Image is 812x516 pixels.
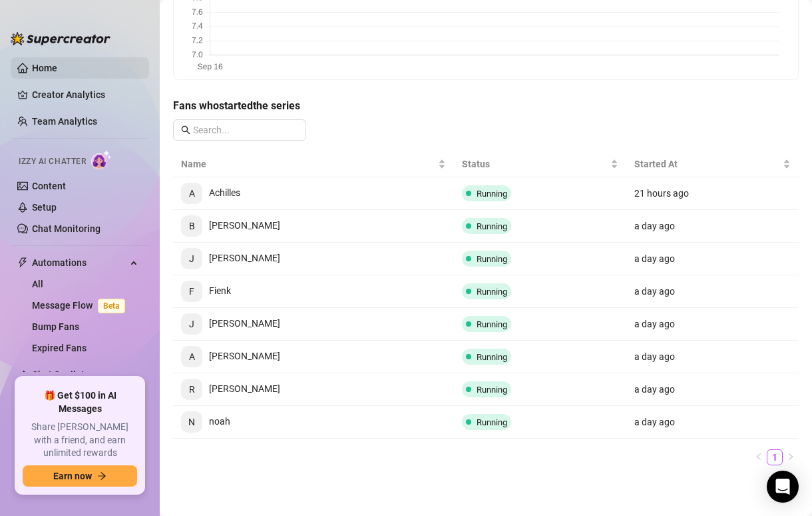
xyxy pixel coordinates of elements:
span: Share [PERSON_NAME] with a friend, and earn unlimited rewards [23,421,137,460]
span: search [181,125,190,135]
span: thunderbolt [17,257,28,268]
button: left [751,449,767,465]
span: N [188,415,195,429]
span: Running [477,417,507,427]
span: Status [462,157,608,171]
span: Running [477,385,507,395]
span: Running [477,319,507,329]
span: Beta [98,299,125,313]
span: J [189,317,194,331]
a: Home [32,63,57,73]
a: Team Analytics [32,116,97,127]
span: Running [477,254,507,264]
span: Running [477,189,507,199]
span: Running [477,287,507,297]
th: Name [173,151,454,177]
a: Setup [32,202,57,213]
span: Name [181,157,435,171]
a: Creator Analytics [32,84,138,105]
a: Chat Monitoring [32,223,101,234]
a: Content [32,181,66,191]
a: Message FlowBeta [32,300,130,311]
span: Automations [32,252,126,273]
a: 1 [767,450,782,465]
th: Status [454,151,626,177]
img: Chat Copilot [17,370,26,379]
span: R [189,382,195,397]
td: a day ago [626,210,799,243]
span: [PERSON_NAME] [181,220,280,231]
td: a day ago [626,308,799,341]
img: logo-BBDzfeDw.svg [11,32,110,45]
span: right [787,453,795,461]
td: a day ago [626,373,799,406]
img: AI Chatter [91,150,112,169]
span: A [189,186,195,201]
span: Earn now [53,471,92,481]
span: F [189,284,194,299]
span: [PERSON_NAME] [181,318,280,329]
button: Earn nowarrow-right [23,465,137,487]
span: [PERSON_NAME] [181,383,280,394]
span: Achilles [181,187,240,198]
span: Running [477,221,507,231]
a: Bump Fans [32,321,79,332]
input: Search... [193,123,298,137]
button: right [783,449,799,465]
span: [PERSON_NAME] [181,253,280,263]
span: arrow-right [97,471,106,481]
th: Started At [626,151,799,177]
td: 21 hours ago [626,177,799,210]
span: Fienk [181,285,231,296]
span: A [189,349,195,364]
li: 1 [767,449,783,465]
td: a day ago [626,341,799,373]
span: Chat Copilot [32,364,126,385]
td: a day ago [626,243,799,275]
span: [PERSON_NAME] [181,351,280,361]
span: Started At [634,157,780,171]
li: Next Page [783,449,799,465]
td: a day ago [626,406,799,439]
h5: Fans who started the series [173,98,799,114]
span: noah [181,416,230,427]
a: Expired Fans [32,343,87,353]
li: Previous Page [751,449,767,465]
span: B [189,219,195,233]
span: left [755,453,763,461]
td: a day ago [626,275,799,308]
span: Running [477,352,507,362]
span: J [189,251,194,266]
div: Open Intercom Messenger [767,471,799,503]
a: All [32,279,43,289]
span: 🎁 Get $100 in AI Messages [23,389,137,415]
span: Izzy AI Chatter [19,155,86,168]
